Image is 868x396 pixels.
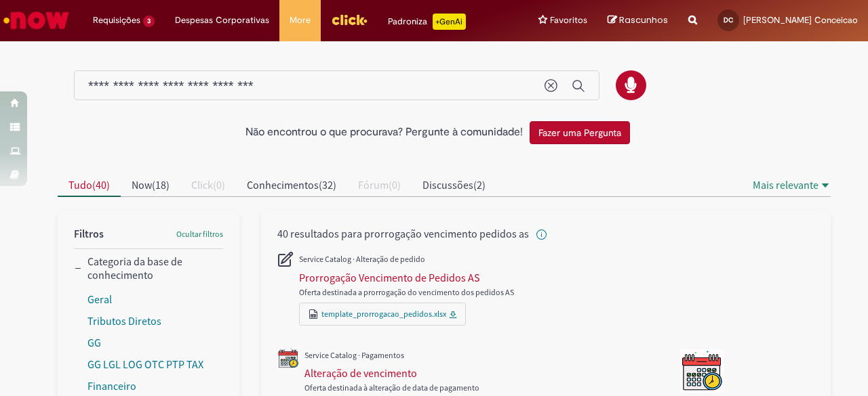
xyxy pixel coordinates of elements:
[93,14,140,27] span: Requisições
[175,14,269,27] span: Despesas Corporativas
[530,121,630,144] button: Fazer uma Pergunta
[388,14,466,30] div: Padroniza
[143,16,155,27] span: 3
[433,14,466,30] p: +GenAi
[290,14,311,27] span: More
[608,14,668,27] a: Rascunhos
[550,14,587,27] span: Favoritos
[331,9,368,30] img: click_logo_yellow_360x200.png
[1,7,71,34] img: ServiceNow
[743,14,858,26] span: [PERSON_NAME] Conceicao
[619,14,668,26] span: Rascunhos
[245,127,523,139] h2: Não encontrou o que procurava? Pergunte à comunidade!
[724,16,733,24] span: DC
